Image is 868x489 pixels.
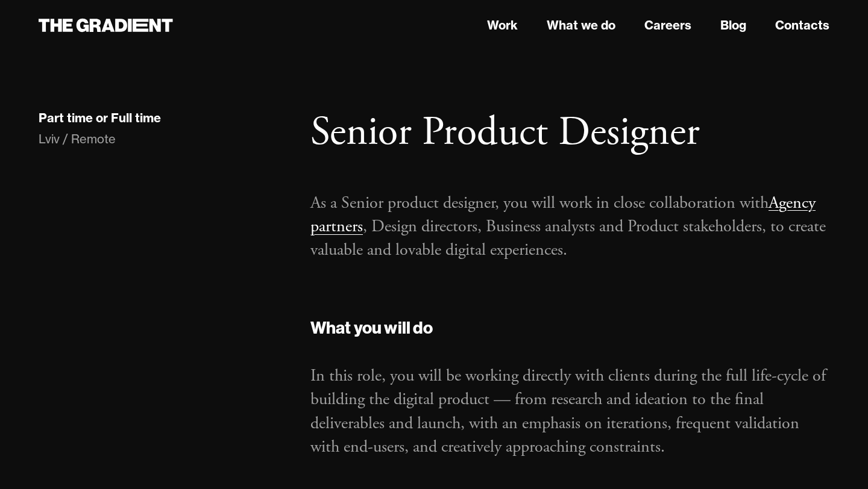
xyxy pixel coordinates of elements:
[310,108,829,158] h1: Senior Product Designer
[644,16,691,34] a: Careers
[775,16,829,34] a: Contacts
[310,317,433,338] strong: What you will do
[310,192,816,237] a: Agency partners
[547,16,615,34] a: What we do
[310,364,829,459] p: In this role, you will be working directly with clients during the full life-cycle of building th...
[720,16,746,34] a: Blog
[487,16,518,34] a: Work
[310,192,829,263] p: As a Senior product designer, you will work in close collaboration with , Design directors, Busin...
[39,110,161,126] div: Part time or Full time
[39,131,286,148] div: Lviv / Remote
